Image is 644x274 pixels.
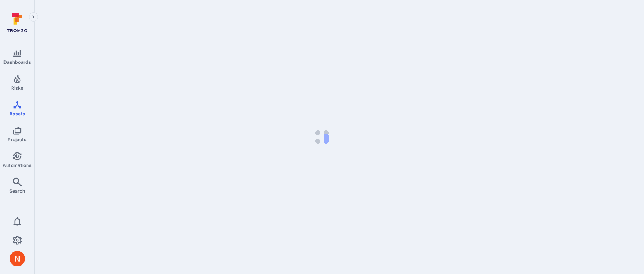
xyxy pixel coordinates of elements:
span: Projects [8,137,27,142]
span: Risks [11,85,23,91]
button: Expand navigation menu [29,12,38,22]
span: Search [9,188,25,194]
div: Neeren Patki [10,251,25,266]
span: Assets [9,111,25,117]
i: Expand navigation menu [31,14,36,20]
span: Dashboards [3,59,31,65]
img: ACg8ocIprwjrgDQnDsNSk9Ghn5p5-B8DpAKWoJ5Gi9syOE4K59tr4Q=s96-c [10,251,25,266]
span: Automations [3,162,32,168]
